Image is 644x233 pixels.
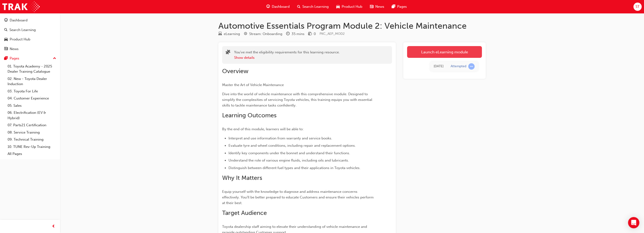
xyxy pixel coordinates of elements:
[228,166,360,170] span: Distinguish between different fuel types and their applications in Toyota vehicles.
[4,47,8,51] span: news-icon
[2,35,58,44] a: Product Hub
[222,67,248,75] span: Overview
[407,46,482,58] a: Launch eLearning module
[2,54,58,63] button: Pages
[52,224,55,229] span: prev-icon
[297,4,300,10] span: search-icon
[272,4,290,9] span: Dashboard
[6,136,58,143] a: 09. Technical Training
[234,55,255,60] button: Show details
[6,95,58,102] a: 04. Customer Experience
[244,31,282,37] div: Stream
[10,46,19,52] div: News
[2,16,58,25] a: Dashboard
[6,63,58,75] a: 01. Toyota Academy - 2025 Dealer Training Catalogue
[10,18,28,23] div: Dashboard
[6,102,58,109] a: 05. Sales
[336,4,340,10] span: car-icon
[2,15,58,54] button: DashboardSearch LearningProduct HubNews
[222,92,373,107] span: Dive into the world of vehicle maintenance with this comprehensive module. Designed to simplify t...
[308,32,312,36] span: money-icon
[10,56,19,61] div: Pages
[392,4,395,10] span: pages-icon
[320,32,345,36] span: Learning resource code
[6,143,58,150] a: 10. TUNE Rev-Up Training
[370,4,373,10] span: news-icon
[2,1,40,12] img: Trak
[228,151,350,155] span: Identify key components under the bonnet and understand their functions.
[6,75,58,88] a: 02. New - Toyota Dealer Induction
[286,31,304,37] div: Duration
[224,31,240,37] div: eLearning
[302,4,329,9] span: Search Learning
[2,45,58,53] a: News
[218,32,222,36] span: learningResourceType_ELEARNING-icon
[218,31,240,37] div: Type
[636,4,640,9] span: ST
[293,2,332,12] a: search-iconSearch Learning
[6,109,58,122] a: 06. Electrification (EV & Hybrid)
[53,55,56,62] span: up-icon
[249,31,282,37] div: Stream: Onboarding
[366,2,388,12] a: news-iconNews
[6,129,58,136] a: 08. Service Training
[228,136,332,140] span: Interpret and use information from warranty and service books.
[263,2,293,12] a: guage-iconDashboard
[234,50,340,60] div: You've met the eligibility requirements for this learning resource.
[10,37,30,42] div: Product Hub
[222,174,262,182] span: Why It Matters
[628,217,639,228] div: Open Intercom Messenger
[4,18,8,23] span: guage-icon
[222,112,276,119] span: Learning Outcomes
[292,31,304,37] div: 35 mins
[434,64,444,69] div: Sat Aug 23 2025 12:40:02 GMT+1000 (Australian Eastern Standard Time)
[286,32,290,36] span: clock-icon
[244,32,247,36] span: target-icon
[332,2,366,12] a: car-iconProduct Hub
[388,2,411,12] a: pages-iconPages
[226,50,230,55] span: puzzle-icon
[4,56,8,61] span: pages-icon
[9,27,36,33] div: Search Learning
[222,190,375,205] span: Equip yourself with the knowledge to diagnose and address maintenance concerns effectively. You'l...
[468,63,475,70] span: learningRecordVerb_ATTEMPT-icon
[4,37,8,42] span: car-icon
[314,31,316,37] div: 0
[6,88,58,95] a: 03. Toyota For Life
[228,158,349,162] span: Understand the role of various engine fluids, including oils and lubricants.
[6,150,58,158] a: All Pages
[2,26,58,34] a: Search Learning
[451,64,466,69] div: Attempted
[222,83,284,87] span: Master the Art of Vehicle Maintenance
[4,28,8,32] span: search-icon
[633,3,642,11] button: ST
[266,4,270,10] span: guage-icon
[222,127,304,131] span: By the end of this module, learners will be able to:
[222,209,267,217] span: Target Audience
[6,122,58,129] a: 07. Parts21 Certification
[397,4,407,9] span: Pages
[218,21,486,31] h1: Automotive Essentials Program Module 2: Vehicle Maintenance
[375,4,384,9] span: News
[308,31,316,37] div: Price
[228,143,356,148] span: Evaluate tyre and wheel conditions, including repair and replacement options.
[342,4,362,9] span: Product Hub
